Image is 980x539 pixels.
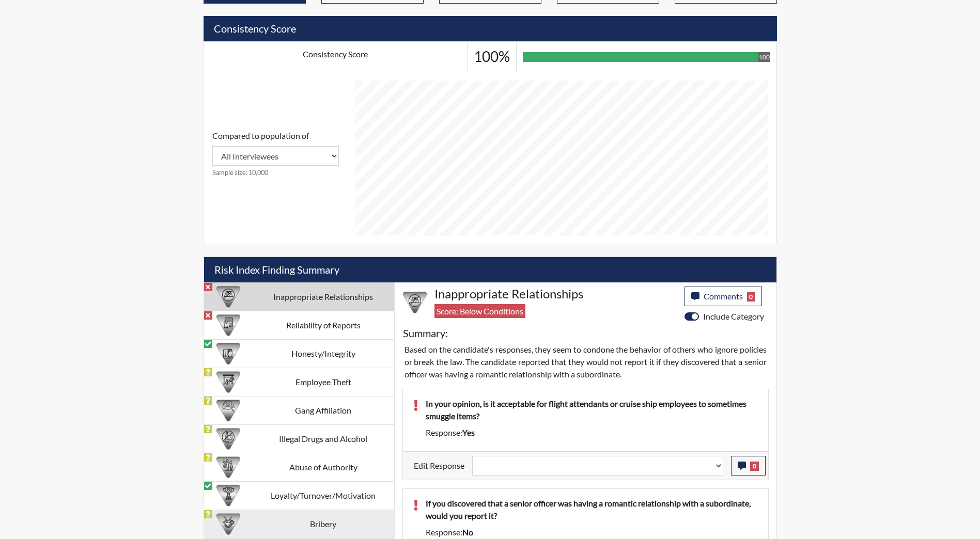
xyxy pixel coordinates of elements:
[434,287,677,302] h4: Inappropriate Relationships
[434,304,525,318] span: Score: Below Conditions
[253,453,394,481] td: Abuse of Authority
[253,481,394,510] td: Loyalty/Turnover/Motivation
[216,285,240,309] img: CATEGORY%20ICON-14.139f8ef7.png
[253,368,394,396] td: Employee Theft
[216,399,240,422] img: CATEGORY%20ICON-02.2c5dd649.png
[204,257,776,282] h5: Risk Index Finding Summary
[212,130,339,178] div: Consistency Score comparison among population
[462,427,475,437] span: yes
[426,398,758,422] p: In your opinion, is it acceptable for flight attendants or cruise ship employees to sometimes smu...
[253,339,394,368] td: Honesty/Integrity
[418,526,766,538] div: Response:
[731,456,766,475] button: 0
[414,456,464,475] label: Edit Response
[403,291,427,314] img: CATEGORY%20ICON-14.139f8ef7.png
[474,48,510,66] h3: 100%
[747,292,756,302] span: 0
[704,291,743,301] span: Comments
[418,426,766,439] div: Response:
[703,310,764,323] label: Include Category
[216,455,240,479] img: CATEGORY%20ICON-01.94e51fac.png
[216,313,240,337] img: CATEGORY%20ICON-20.4a32fe39.png
[403,327,448,339] h5: Summary:
[253,424,394,453] td: Illegal Drugs and Alcohol
[212,130,309,142] label: Compared to population of
[216,370,240,394] img: CATEGORY%20ICON-07.58b65e52.png
[464,456,731,475] div: Update the test taker's response, the change might impact the score
[253,311,394,339] td: Reliability of Reports
[750,462,759,471] span: 0
[212,168,339,178] small: Sample size: 10,000
[253,510,394,538] td: Bribery
[204,16,777,41] h5: Consistency Score
[204,42,467,72] td: Consistency Score
[685,287,763,306] button: Comments0
[216,342,240,366] img: CATEGORY%20ICON-11.a5f294f4.png
[216,427,240,451] img: CATEGORY%20ICON-12.0f6f1024.png
[253,396,394,424] td: Gang Affiliation
[426,497,758,522] p: If you discovered that a senior officer was having a romantic relationship with a subordinate, wo...
[216,512,240,536] img: CATEGORY%20ICON-03.c5611939.png
[758,52,770,62] div: 100
[253,282,394,311] td: Inappropriate Relationships
[462,527,473,537] span: no
[405,343,767,381] p: Based on the candidate's responses, they seem to condone the behavior of others who ignore polici...
[216,484,240,508] img: CATEGORY%20ICON-17.40ef8247.png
